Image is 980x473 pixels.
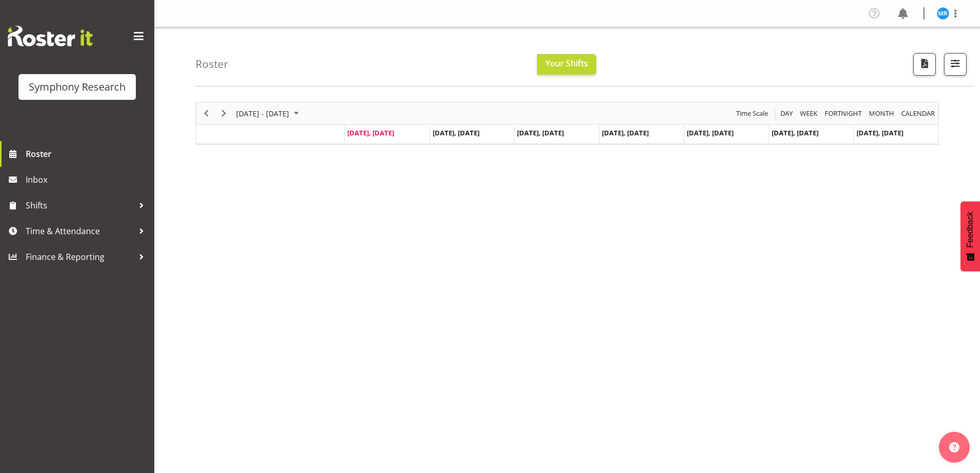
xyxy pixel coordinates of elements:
[937,7,949,20] img: michael-robinson11856.jpg
[545,58,588,69] span: Your Shifts
[26,146,149,162] span: Roster
[8,26,93,46] img: Rosterit website logo
[29,79,126,95] div: Symphony Research
[949,442,959,452] img: help-xxl-2.png
[944,53,967,76] button: Filter Shifts
[195,58,228,70] h4: Roster
[966,212,975,248] span: Feedback
[26,172,149,187] span: Inbox
[26,249,134,265] span: Finance & Reporting
[26,198,134,213] span: Shifts
[537,54,596,75] button: Your Shifts
[913,53,936,76] button: Download a PDF of the roster according to the set date range.
[960,201,980,271] button: Feedback - Show survey
[26,223,134,239] span: Time & Attendance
